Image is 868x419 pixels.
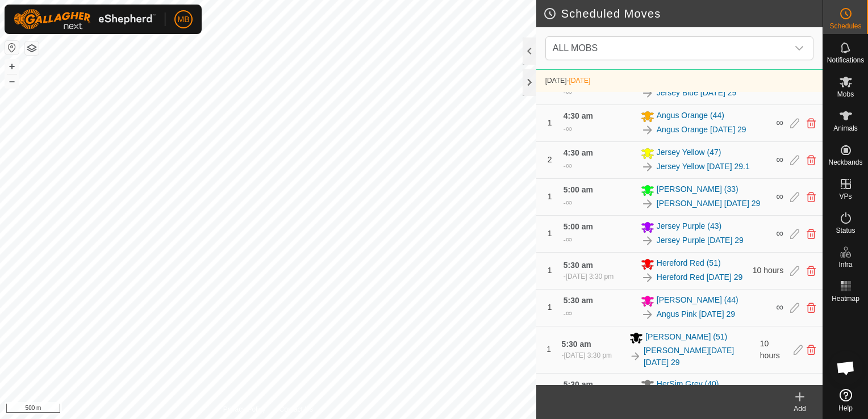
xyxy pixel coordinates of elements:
[564,185,593,194] span: 5:00 am
[566,161,572,170] span: ∞
[641,308,654,321] img: To
[776,301,783,313] span: ∞
[546,345,551,354] span: 1
[657,220,721,234] span: Jersey Purple (43)
[657,146,721,160] span: Jersey Yellow (47)
[657,234,744,246] a: Jersey Purple [DATE] 29
[641,234,654,248] img: To
[836,227,855,234] span: Status
[564,261,593,270] span: 5:30 am
[543,7,823,20] h2: Scheduled Moves
[657,294,738,308] span: [PERSON_NAME] (44)
[641,271,654,284] img: To
[279,404,313,414] a: Contact Us
[564,233,572,246] div: -
[657,198,761,209] a: [PERSON_NAME] [DATE] 29
[545,77,567,85] span: [DATE]
[178,14,190,26] span: MB
[548,37,788,60] span: ALL MOBS
[657,161,750,173] a: Jersey Yellow [DATE] 29.1
[548,118,552,127] span: 1
[548,192,552,201] span: 1
[548,266,552,275] span: 1
[566,273,614,280] span: [DATE] 3:30 pm
[753,266,783,275] span: 10 hours
[5,60,19,73] button: +
[657,308,735,320] a: Angus Pink [DATE] 29
[776,154,783,165] span: ∞
[5,41,19,55] button: Reset Map
[564,159,572,173] div: -
[5,74,19,88] button: –
[838,261,852,268] span: Infra
[564,271,614,282] div: -
[641,160,654,174] img: To
[657,110,724,123] span: Angus Orange (44)
[548,303,552,312] span: 1
[657,124,746,136] a: Angus Orange [DATE] 29
[839,193,852,200] span: VPs
[641,123,654,137] img: To
[564,296,593,305] span: 5:30 am
[776,228,783,239] span: ∞
[832,295,859,302] span: Heatmap
[564,148,593,157] span: 4:30 am
[657,257,721,271] span: Hereford Red (51)
[564,111,593,120] span: 4:30 am
[564,351,612,359] span: [DATE] 3:30 pm
[566,234,572,244] span: ∞
[641,197,654,211] img: To
[777,404,823,414] div: Add
[657,183,738,197] span: [PERSON_NAME] (33)
[828,159,862,166] span: Neckbands
[564,307,572,320] div: -
[223,404,266,414] a: Privacy Policy
[827,57,864,64] span: Notifications
[829,23,861,30] span: Schedules
[564,196,572,209] div: -
[644,345,753,368] a: [PERSON_NAME][DATE][DATE] 29
[567,77,591,85] span: -
[641,86,654,100] img: To
[837,91,854,98] span: Mobs
[776,191,783,202] span: ∞
[564,85,572,99] div: -
[838,405,853,412] span: Help
[569,77,591,85] span: [DATE]
[562,350,612,361] div: -
[776,117,783,128] span: ∞
[833,125,858,132] span: Animals
[645,331,727,345] span: [PERSON_NAME] (51)
[562,340,591,349] span: 5:30 am
[657,271,742,283] a: Hereford Red [DATE] 29
[566,124,572,133] span: ∞
[14,9,156,30] img: Gallagher Logo
[788,37,811,60] div: dropdown trigger
[566,198,572,207] span: ∞
[564,122,572,136] div: -
[629,350,641,362] img: To
[760,339,780,360] span: 10 hours
[829,351,863,385] a: Open chat
[553,43,598,53] span: ALL MOBS
[657,378,719,392] span: HerSim Grey (40)
[657,87,737,99] a: Jersey Blue [DATE] 29
[548,155,552,164] span: 2
[548,229,552,238] span: 1
[25,41,39,55] button: Map Layers
[823,384,868,416] a: Help
[566,308,572,318] span: ∞
[564,380,593,389] span: 5:30 am
[564,222,593,231] span: 5:00 am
